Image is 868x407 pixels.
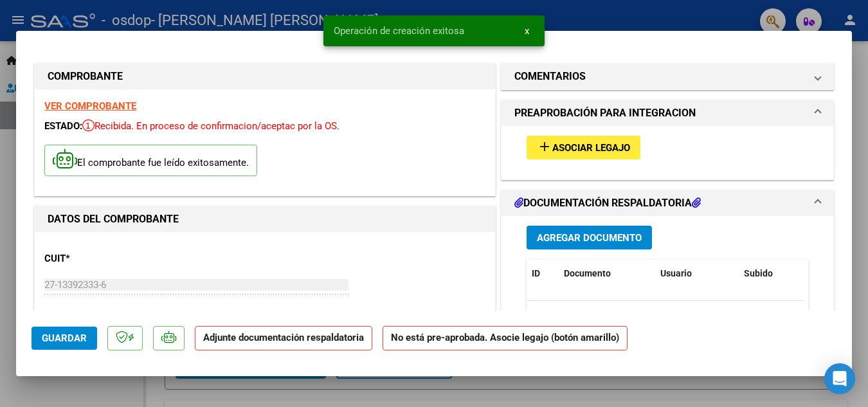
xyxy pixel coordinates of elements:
[532,268,540,278] span: ID
[32,327,97,350] button: Guardar
[203,332,364,343] strong: Adjunte documentación respaldatoria
[824,363,855,394] div: Open Intercom Messenger
[537,139,552,154] mat-icon: add
[527,136,640,159] button: Asociar Legajo
[514,69,586,84] h1: COMENTARIOS
[514,195,701,211] h1: DOCUMENTACIÓN RESPALDATORIA
[502,100,833,126] mat-expansion-panel-header: PREAPROBACIÓN PARA INTEGRACION
[502,64,833,89] mat-expansion-panel-header: COMENTARIOS
[383,326,628,351] strong: No está pre-aprobada. Asocie legajo (botón amarillo)
[502,190,833,216] mat-expansion-panel-header: DOCUMENTACIÓN RESPALDATORIA
[537,232,642,244] span: Agregar Documento
[564,268,611,278] span: Documento
[527,226,652,249] button: Agregar Documento
[48,70,123,82] strong: COMPROBANTE
[655,260,739,287] datatable-header-cell: Usuario
[42,332,87,344] span: Guardar
[514,19,539,42] button: x
[44,100,136,112] a: VER COMPROBANTE
[514,105,696,121] h1: PREAPROBACIÓN PARA INTEGRACION
[44,145,257,176] p: El comprobante fue leído exitosamente.
[660,268,692,278] span: Usuario
[527,301,804,333] div: No data to display
[502,126,833,179] div: PREAPROBACIÓN PARA INTEGRACION
[48,213,179,225] strong: DATOS DEL COMPROBANTE
[744,268,773,278] span: Subido
[525,25,529,37] span: x
[559,260,655,287] datatable-header-cell: Documento
[82,120,339,132] span: Recibida. En proceso de confirmacion/aceptac por la OS.
[44,120,82,132] span: ESTADO:
[44,251,177,266] p: CUIT
[739,260,803,287] datatable-header-cell: Subido
[334,24,464,37] span: Operación de creación exitosa
[552,142,630,154] span: Asociar Legajo
[527,260,559,287] datatable-header-cell: ID
[803,260,867,287] datatable-header-cell: Acción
